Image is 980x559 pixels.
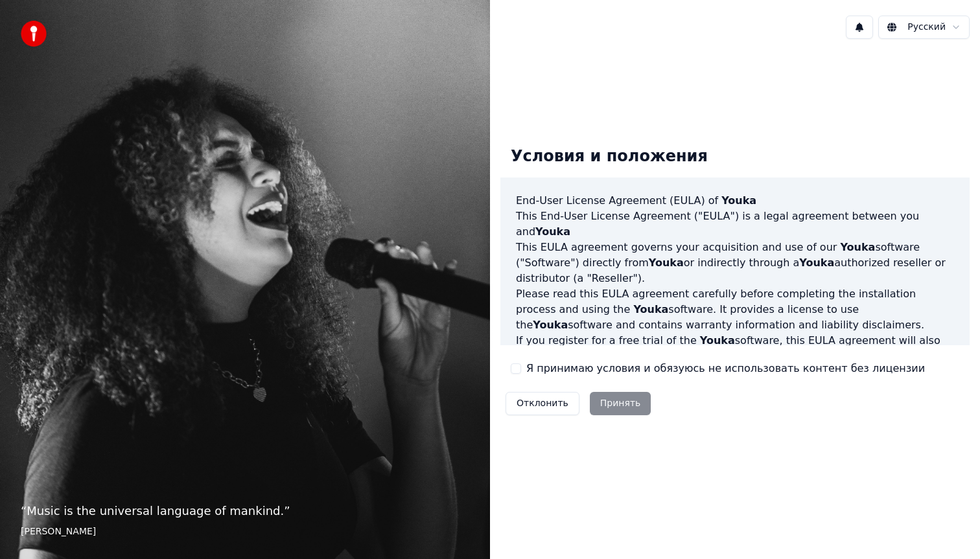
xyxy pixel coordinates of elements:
p: This EULA agreement governs your acquisition and use of our software ("Software") directly from o... [516,240,954,286]
span: Youka [649,257,684,269]
span: Youka [533,319,568,331]
span: Youka [721,194,756,207]
p: Please read this EULA agreement carefully before completing the installation process and using th... [516,286,954,333]
h3: End-User License Agreement (EULA) of [516,193,954,209]
img: youka [21,21,47,47]
span: Youka [633,303,668,315]
p: “ Music is the universal language of mankind. ” [21,502,469,520]
div: Условия и положения [500,136,718,177]
footer: [PERSON_NAME] [21,525,469,538]
span: Youka [840,241,875,253]
p: If you register for a free trial of the software, this EULA agreement will also govern that trial... [516,333,954,395]
label: Я принимаю условия и обязуюсь не использовать контент без лицензии [526,361,925,376]
button: Отклонить [506,392,579,415]
span: Youka [700,334,735,347]
span: Youka [799,257,834,269]
span: Youka [535,225,570,238]
p: This End-User License Agreement ("EULA") is a legal agreement between you and [516,209,954,240]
